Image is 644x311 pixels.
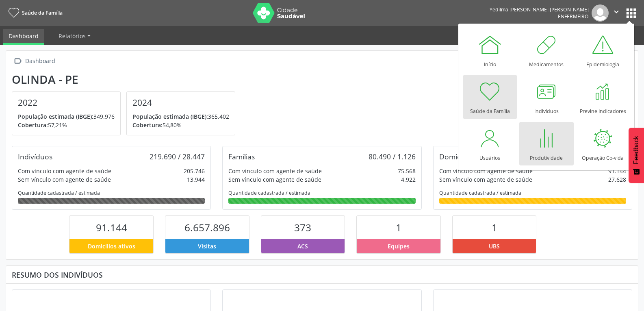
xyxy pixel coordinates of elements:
[608,167,626,175] div: 91.144
[629,128,644,183] button: Feedback - Mostrar pesquisa
[439,167,533,175] div: Com vínculo com agente de saúde
[132,121,163,129] span: Cobertura:
[18,175,111,184] div: Sem vínculo com agente de saúde
[96,221,127,234] span: 91.144
[18,121,48,129] span: Cobertura:
[88,242,135,250] span: Domicílios ativos
[489,242,500,250] span: UBS
[228,167,322,175] div: Com vínculo com agente de saúde
[184,221,230,234] span: 6.657.896
[608,175,626,184] div: 27.628
[18,121,115,129] p: 57,21%
[463,28,517,72] a: Início
[612,7,621,16] i: 
[228,152,255,161] div: Famílias
[12,73,241,86] div: Olinda - PE
[439,175,532,184] div: Sem vínculo com agente de saúde
[132,98,229,108] h4: 2024
[198,242,216,250] span: Visitas
[132,112,229,121] p: 365.402
[18,152,52,161] div: Indivíduos
[187,175,205,184] div: 13.944
[576,122,630,165] a: Operação Co-vida
[3,29,44,45] a: Dashboard
[576,75,630,119] a: Previne Indicadores
[18,113,93,120] span: População estimada (IBGE):
[633,136,640,164] span: Feedback
[439,189,626,196] div: Quantidade cadastrada / estimada
[297,242,308,250] span: ACS
[12,55,56,67] a:  Dashboard
[22,9,63,16] span: Saúde da Família
[132,113,208,120] span: População estimada (IBGE):
[228,175,321,184] div: Sem vínculo com agente de saúde
[59,32,86,40] span: Relatórios
[519,28,574,72] a: Medicamentos
[490,6,589,13] div: Yedilma [PERSON_NAME] [PERSON_NAME]
[294,221,311,234] span: 373
[150,152,205,161] div: 219.690 / 28.447
[592,4,609,22] img: img
[519,75,574,119] a: Indivíduos
[53,29,96,43] a: Relatórios
[558,13,589,20] span: Enfermeiro
[6,6,63,20] a: Saúde da Família
[24,55,56,67] div: Dashboard
[401,175,416,184] div: 4.922
[576,28,630,72] a: Epidemiologia
[18,167,111,175] div: Com vínculo com agente de saúde
[369,152,416,161] div: 80.490 / 1.126
[439,152,473,161] div: Domicílios
[519,122,574,165] a: Produtividade
[12,270,632,279] div: Resumo dos indivíduos
[18,112,115,121] p: 349.976
[228,189,415,196] div: Quantidade cadastrada / estimada
[624,6,638,20] button: apps
[12,55,24,67] i: 
[463,75,517,119] a: Saúde da Família
[396,221,401,234] span: 1
[388,242,410,250] span: Equipes
[463,122,517,165] a: Usuários
[492,221,497,234] span: 1
[18,98,115,108] h4: 2022
[184,167,205,175] div: 205.746
[609,4,624,22] button: 
[398,167,416,175] div: 75.568
[132,121,229,129] p: 54,80%
[18,189,205,196] div: Quantidade cadastrada / estimada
